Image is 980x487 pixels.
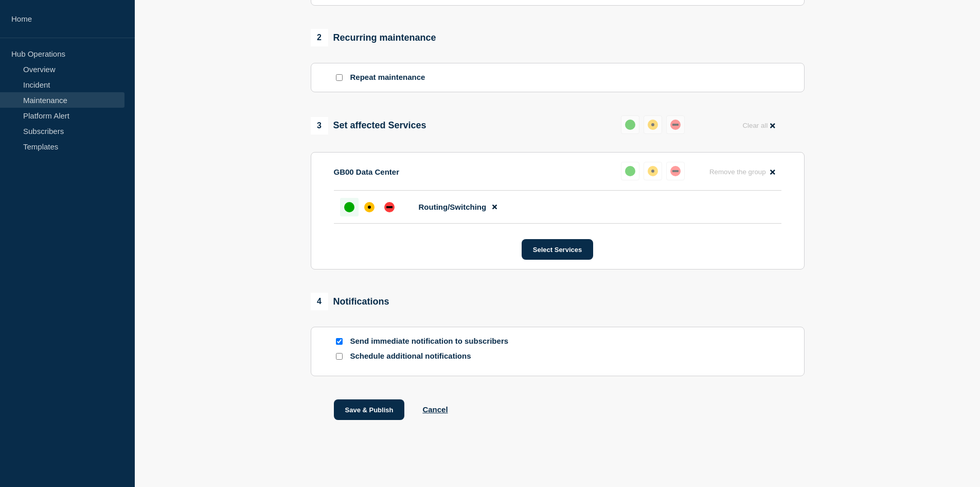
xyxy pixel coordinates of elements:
button: affected [644,162,662,180]
span: 4 [311,293,328,310]
div: Notifications [311,293,389,310]
span: 3 [311,117,328,135]
p: Repeat maintenance [350,73,425,82]
input: Send immediate notification to subscribers [336,338,343,345]
button: down [666,162,685,180]
p: GB00 Data Center [334,167,400,176]
span: 2 [311,29,328,46]
button: Select Services [522,239,593,260]
p: Schedule additional notifications [350,351,515,361]
button: down [666,115,685,134]
div: affected [648,120,658,130]
button: up [621,162,639,180]
div: down [670,166,681,176]
button: affected [644,115,662,134]
div: up [625,166,635,176]
div: affected [364,202,375,212]
button: Cancel [422,405,448,414]
button: Save & Publish [334,399,405,420]
input: Schedule additional notifications [336,353,343,360]
div: Set affected Services [311,117,426,135]
div: up [344,202,354,212]
button: Clear all [736,115,781,136]
p: Send immediate notification to subscribers [350,337,515,346]
button: Remove the group [703,162,781,182]
input: Repeat maintenance [336,74,343,81]
div: Recurring maintenance [311,29,436,46]
span: Routing/Switching [419,203,487,211]
div: affected [648,166,658,176]
div: down [384,202,395,212]
div: up [625,120,635,130]
div: down [670,120,681,130]
button: up [621,115,639,134]
span: Remove the group [709,168,766,176]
